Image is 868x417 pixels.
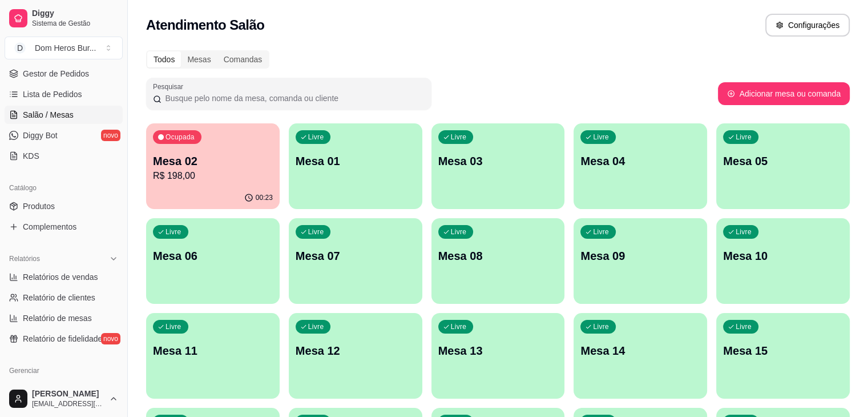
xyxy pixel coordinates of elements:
[5,179,123,197] div: Catálogo
[289,313,422,399] button: LivreMesa 12
[431,218,565,304] button: LivreMesa 08
[289,123,422,209] button: LivreMesa 01
[32,389,104,399] span: [PERSON_NAME]
[165,322,181,331] p: Livre
[5,268,123,286] a: Relatórios de vendas
[5,380,123,398] a: Entregadoresnovo
[5,126,123,145] a: Diggy Botnovo
[5,106,123,124] a: Salão / Mesas
[5,330,123,348] a: Relatório de fidelidadenovo
[289,218,422,304] button: LivreMesa 07
[23,292,95,303] span: Relatório de clientes
[574,313,707,399] button: LivreMesa 14
[23,333,102,344] span: Relatório de fidelidade
[5,85,123,103] a: Lista de Pedidos
[438,248,558,264] p: Mesa 08
[723,153,843,169] p: Mesa 05
[580,248,700,264] p: Mesa 09
[5,362,123,380] div: Gerenciar
[23,89,82,100] span: Lista de Pedidos
[580,153,700,169] p: Mesa 04
[23,109,74,121] span: Salão / Mesas
[438,343,558,359] p: Mesa 13
[5,309,123,327] a: Relatório de mesas
[5,197,123,215] a: Produtos
[5,37,123,59] button: Select a team
[146,123,280,209] button: OcupadaMesa 02R$ 198,0000:23
[736,227,752,236] p: Livre
[593,322,609,331] p: Livre
[718,82,850,105] button: Adicionar mesa ou comanda
[736,322,752,331] p: Livre
[14,42,26,54] span: D
[165,133,195,142] p: Ocupada
[32,9,118,19] span: Diggy
[451,227,467,236] p: Livre
[593,133,609,142] p: Livre
[32,399,104,408] span: [EMAIL_ADDRESS][DOMAIN_NAME]
[23,271,98,283] span: Relatórios de vendas
[451,133,467,142] p: Livre
[308,133,324,142] p: Livre
[153,169,273,183] p: R$ 198,00
[146,313,280,399] button: LivreMesa 11
[256,193,273,202] p: 00:23
[23,221,76,232] span: Complementos
[431,123,565,209] button: LivreMesa 03
[165,227,181,236] p: Livre
[153,153,273,169] p: Mesa 02
[723,248,843,264] p: Mesa 10
[153,343,273,359] p: Mesa 11
[5,147,123,165] a: KDS
[217,51,269,67] div: Comandas
[5,385,123,412] button: [PERSON_NAME][EMAIL_ADDRESS][DOMAIN_NAME]
[32,19,118,28] span: Sistema de Gestão
[23,150,39,162] span: KDS
[308,322,324,331] p: Livre
[146,16,264,34] h2: Atendimento Salão
[580,343,700,359] p: Mesa 14
[153,82,187,91] label: Pesquisar
[153,248,273,264] p: Mesa 06
[9,254,40,263] span: Relatórios
[574,123,707,209] button: LivreMesa 04
[147,51,181,67] div: Todos
[593,227,609,236] p: Livre
[23,130,58,141] span: Diggy Bot
[23,201,55,212] span: Produtos
[736,133,752,142] p: Livre
[716,123,850,209] button: LivreMesa 05
[438,153,558,169] p: Mesa 03
[308,227,324,236] p: Livre
[451,322,467,331] p: Livre
[5,65,123,83] a: Gestor de Pedidos
[181,51,217,67] div: Mesas
[574,218,707,304] button: LivreMesa 09
[431,313,565,399] button: LivreMesa 13
[23,68,89,79] span: Gestor de Pedidos
[296,248,415,264] p: Mesa 07
[716,218,850,304] button: LivreMesa 10
[296,343,415,359] p: Mesa 12
[5,218,123,236] a: Complementos
[146,218,280,304] button: LivreMesa 06
[296,153,415,169] p: Mesa 01
[5,288,123,307] a: Relatório de clientes
[765,14,850,37] button: Configurações
[162,93,425,104] input: Pesquisar
[35,42,96,54] div: Dom Heros Bur ...
[5,5,123,32] a: DiggySistema de Gestão
[23,312,92,324] span: Relatório de mesas
[723,343,843,359] p: Mesa 15
[716,313,850,399] button: LivreMesa 15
